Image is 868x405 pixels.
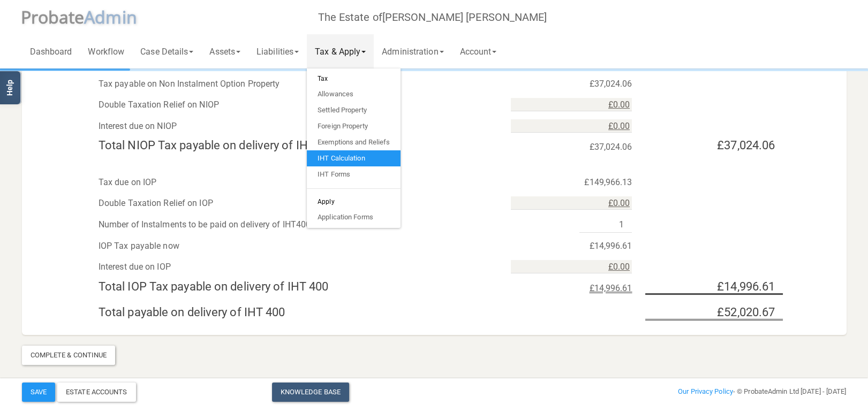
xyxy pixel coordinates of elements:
button: Save [22,383,55,402]
div: Interest due on NIOP [90,118,503,134]
span: P [21,5,85,28]
h6: Tax [307,71,401,86]
h6: Apply [307,194,401,209]
div: Number of Instalments to be paid on delivery of IHT400 [90,217,571,233]
div: £37,024.06 [503,139,640,155]
h4: Total IOP Tax payable on delivery of IHT 400 [90,280,503,293]
a: Workflow [80,34,132,68]
h4: Total NIOP Tax payable on delivery of IHT 400 [90,139,503,152]
a: Account [452,34,505,68]
a: Knowledge Base [272,383,349,402]
a: Exemptions and Reliefs [307,134,401,150]
h4: £37,024.06 [645,139,783,152]
span: dmin [95,5,137,28]
a: IHT Calculation [307,150,401,166]
a: Liabilities [248,34,307,68]
div: Tax due on IOP [90,174,503,190]
div: Estate Accounts [57,383,136,402]
a: Assets [201,34,248,68]
div: IOP Tax payable now [90,238,503,254]
a: Tax & Apply [307,34,374,68]
a: Application Forms [307,209,401,225]
div: £37,024.06 [503,76,640,92]
div: Interest due on IOP [90,259,503,275]
div: Double Taxation Relief on NIOP [90,97,503,113]
div: £14,996.61 [503,238,640,254]
span: robate [31,5,85,28]
div: Complete & Continue [22,346,116,365]
h4: £52,020.67 [645,306,783,320]
a: Administration [374,34,451,68]
a: Our Privacy Policy [678,387,733,395]
div: Double Taxation Relief on IOP [90,195,503,211]
span: A [84,5,137,28]
h4: Total payable on delivery of IHT 400 [90,306,640,319]
div: Tax payable on Non Instalment Option Property [90,76,503,92]
h4: £14,996.61 [645,280,783,295]
a: Allowances [307,86,401,102]
div: £149,966.13 [503,174,640,190]
div: - © ProbateAdmin Ltd [DATE] - [DATE] [574,385,854,398]
a: IHT Forms [307,166,401,182]
a: Settled Property [307,102,401,118]
a: Foreign Property [307,118,401,134]
a: Dashboard [22,34,80,68]
div: £14,996.61 [503,280,640,296]
a: Case Details [132,34,201,68]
